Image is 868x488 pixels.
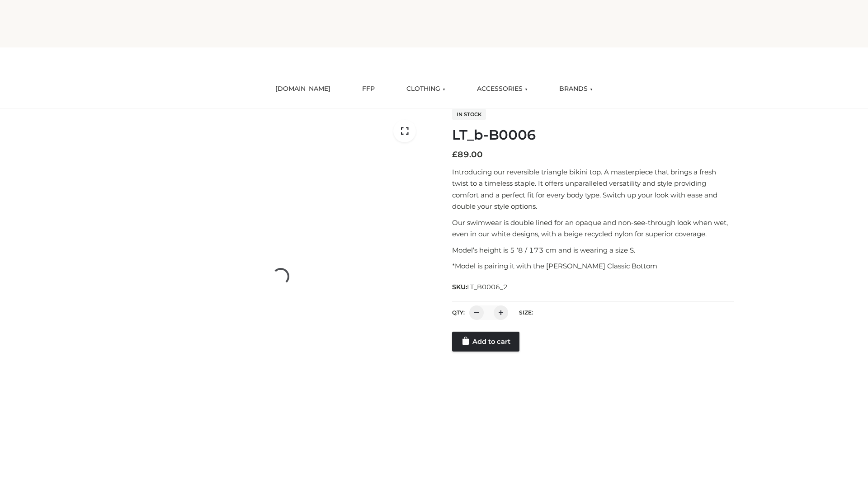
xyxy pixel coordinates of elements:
p: Introducing our reversible triangle bikini top. A masterpiece that brings a fresh twist to a time... [452,166,734,212]
label: QTY: [452,309,465,316]
a: BRANDS [552,79,599,99]
span: SKU: [452,282,509,292]
span: LT_B0006_2 [467,283,508,291]
a: [DOMAIN_NAME] [269,79,337,99]
a: Add to cart [452,332,519,352]
a: CLOTHING [400,79,452,99]
a: FFP [355,79,382,99]
p: Model’s height is 5 ‘8 / 173 cm and is wearing a size S. [452,244,734,256]
span: £ [452,150,458,160]
span: In stock [452,109,486,120]
h1: LT_b-B0006 [452,127,734,143]
p: *Model is pairing it with the [PERSON_NAME] Classic Bottom [452,260,734,272]
p: Our swimwear is double lined for an opaque and non-see-through look when wet, even in our white d... [452,217,734,240]
label: Size: [519,309,533,316]
a: ACCESSORIES [470,79,534,99]
bdi: 89.00 [452,150,483,160]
